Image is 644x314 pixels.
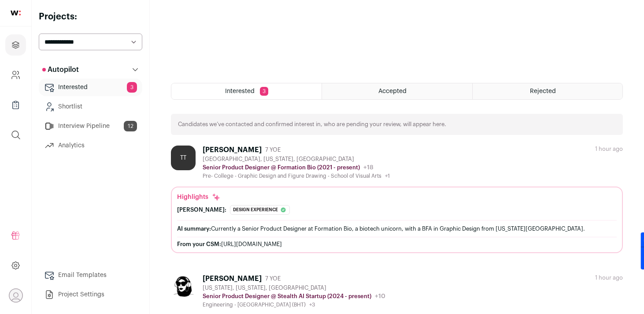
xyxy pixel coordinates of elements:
[203,146,262,154] div: [PERSON_NAME]
[203,156,390,163] div: [GEOGRAPHIC_DATA], [US_STATE], [GEOGRAPHIC_DATA]
[265,146,281,153] span: 7 YOE
[39,286,142,303] a: Project Settings
[39,98,142,116] a: Shortlist
[177,224,617,233] div: Currently a Senior Product Designer at Formation Bio, a biotech unicorn, with a BFA in Graphic De...
[375,293,385,299] span: +10
[203,293,371,300] p: Senior Product Designer @ Stealth AI Startup (2024 - present)
[5,64,26,86] a: Company and ATS Settings
[530,88,556,94] span: Rejected
[595,274,623,281] div: 1 hour ago
[5,94,26,116] a: Company Lists
[309,302,315,307] span: +3
[177,226,211,232] span: AI summary:
[225,88,255,94] span: Interested
[124,121,137,131] span: 12
[363,164,374,171] span: +18
[127,82,137,93] span: 3
[42,64,79,75] p: Autopilot
[595,146,623,153] div: 1 hour ago
[5,34,26,56] a: Projects
[203,301,385,308] div: Engineering - [GEOGRAPHIC_DATA] (BHT)
[9,288,23,303] button: Open dropdown
[230,205,290,215] div: Design experience
[203,164,360,171] p: Senior Product Designer @ Formation Bio (2021 - present)
[171,274,196,299] img: b5dac74eb8ee7e8fcde2cde17764b2fd67d799e919b42940ac331f883ec396df.jpg
[322,83,472,99] a: Accepted
[39,266,142,284] a: Email Templates
[177,193,221,202] div: Highlights
[177,206,226,213] div: [PERSON_NAME]:
[203,172,390,179] div: Pre- College - Graphic Design and Figure Drawing - School of Visual Arts
[177,241,617,248] div: [URL][DOMAIN_NAME]
[171,146,196,170] div: TT
[39,11,142,23] h2: Projects:
[265,275,281,282] span: 7 YOE
[473,83,622,99] a: Rejected
[378,88,407,94] span: Accepted
[11,11,21,15] img: wellfound-shorthand-0d5821cbd27db2630d0214b213865d53afaa358527fdda9d0ea32b1df1b89c2c.svg
[178,121,446,128] p: Candidates we’ve contacted and confirmed interest in, who are pending your review, will appear here.
[39,117,142,135] a: Interview Pipeline12
[385,173,390,179] span: +1
[260,87,268,96] span: 3
[39,78,142,96] a: Interested3
[39,137,142,154] a: Analytics
[39,61,142,78] button: Autopilot
[203,274,262,283] div: [PERSON_NAME]
[171,146,623,253] a: TT [PERSON_NAME] 7 YOE [GEOGRAPHIC_DATA], [US_STATE], [GEOGRAPHIC_DATA] Senior Product Designer @...
[177,241,221,247] span: From your CSM:
[203,284,385,292] div: [US_STATE], [US_STATE], [GEOGRAPHIC_DATA]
